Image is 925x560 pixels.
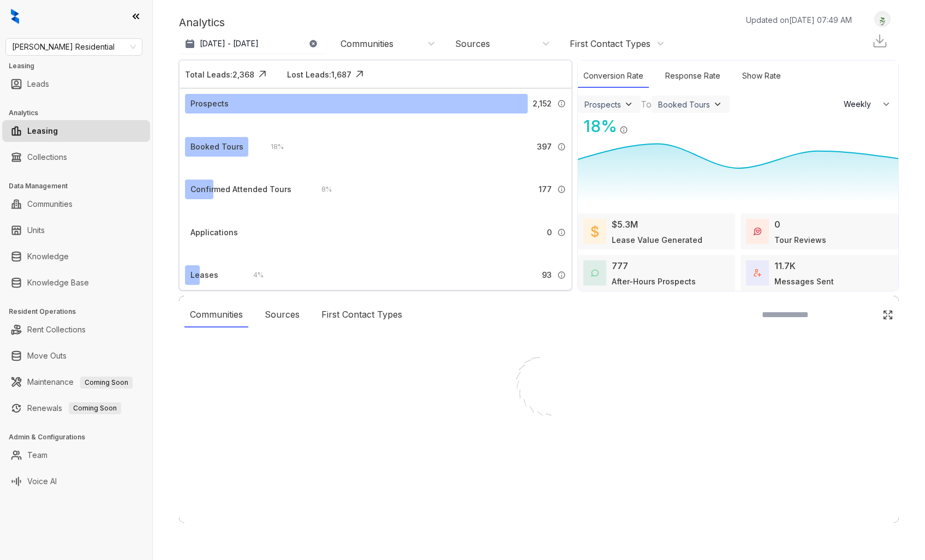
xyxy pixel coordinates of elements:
img: Click Icon [882,309,893,320]
a: Knowledge [27,246,69,267]
img: logo [11,9,19,24]
img: ViewFilterArrow [623,99,634,110]
img: Info [619,126,628,134]
div: Total Leads: 2,368 [185,69,254,80]
img: Info [557,142,566,151]
div: Applications [190,227,238,239]
li: Communities [2,193,150,215]
div: Prospects [190,98,229,110]
li: Knowledge [2,246,150,267]
span: 397 [537,141,552,153]
div: Confirmed Attended Tours [190,183,291,195]
div: Communities [184,302,248,327]
span: 93 [542,269,552,281]
div: Booked Tours [190,141,243,153]
li: Leads [2,73,150,95]
div: Prospects [584,100,621,109]
h3: Admin & Configurations [9,432,152,442]
li: Move Outs [2,345,150,367]
div: Loading... [520,443,558,454]
h3: Resident Operations [9,307,152,317]
div: Communities [341,38,393,50]
img: ViewFilterArrow [712,99,723,110]
div: Show Rate [737,64,786,88]
img: Info [557,99,566,108]
img: AfterHoursConversations [591,269,599,277]
div: Booked Tours [658,100,710,109]
img: Click Icon [628,116,644,132]
a: Move Outs [27,345,67,367]
div: To [641,98,652,111]
div: Conversion Rate [578,64,649,88]
li: Renewals [2,397,150,419]
img: Click Icon [351,66,368,82]
p: Analytics [179,14,225,31]
span: Griffis Residential [12,39,136,55]
p: Updated on [DATE] 07:49 AM [746,14,852,26]
div: 8 % [311,183,332,195]
li: Leasing [2,120,150,142]
p: [DATE] - [DATE] [200,38,259,49]
h3: Leasing [9,61,152,71]
a: Units [27,219,45,241]
span: Weekly [844,99,877,110]
span: 177 [539,183,552,195]
a: Team [27,444,47,466]
a: Communities [27,193,73,215]
li: Maintenance [2,371,150,393]
img: LeaseValue [591,225,599,238]
img: Download [872,33,888,49]
div: Messages Sent [774,276,834,287]
span: Coming Soon [69,402,121,414]
a: Voice AI [27,470,57,492]
div: 777 [612,259,628,272]
button: Weekly [837,94,898,114]
img: Click Icon [254,66,271,82]
li: Knowledge Base [2,272,150,294]
div: $5.3M [612,218,638,231]
li: Units [2,219,150,241]
a: RenewalsComing Soon [27,397,121,419]
span: Coming Soon [80,377,133,389]
div: 18 % [260,141,284,153]
a: Collections [27,146,67,168]
a: Leads [27,73,49,95]
li: Collections [2,146,150,168]
button: [DATE] - [DATE] [179,34,326,53]
div: 0 [774,218,780,231]
li: Team [2,444,150,466]
div: First Contact Types [316,302,408,327]
div: First Contact Types [570,38,651,50]
div: 18 % [578,114,617,139]
div: Response Rate [660,64,726,88]
li: Voice AI [2,470,150,492]
img: TourReviews [754,228,761,235]
div: Lease Value Generated [612,234,702,246]
div: After-Hours Prospects [612,276,696,287]
img: Info [557,185,566,194]
h3: Analytics [9,108,152,118]
img: Info [557,271,566,279]
div: Lost Leads: 1,687 [287,69,351,80]
div: Leases [190,269,218,281]
h3: Data Management [9,181,152,191]
div: Tour Reviews [774,234,826,246]
a: Leasing [27,120,58,142]
div: Sources [455,38,490,50]
span: 0 [547,227,552,239]
li: Rent Collections [2,319,150,341]
a: Knowledge Base [27,272,89,294]
div: Sources [259,302,305,327]
a: Rent Collections [27,319,86,341]
img: Loader [485,334,594,443]
div: 4 % [242,269,264,281]
img: TotalFum [754,269,761,277]
img: Info [557,228,566,237]
img: UserAvatar [875,14,890,25]
span: 2,152 [533,98,552,110]
div: 11.7K [774,259,796,272]
img: SearchIcon [860,310,869,319]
